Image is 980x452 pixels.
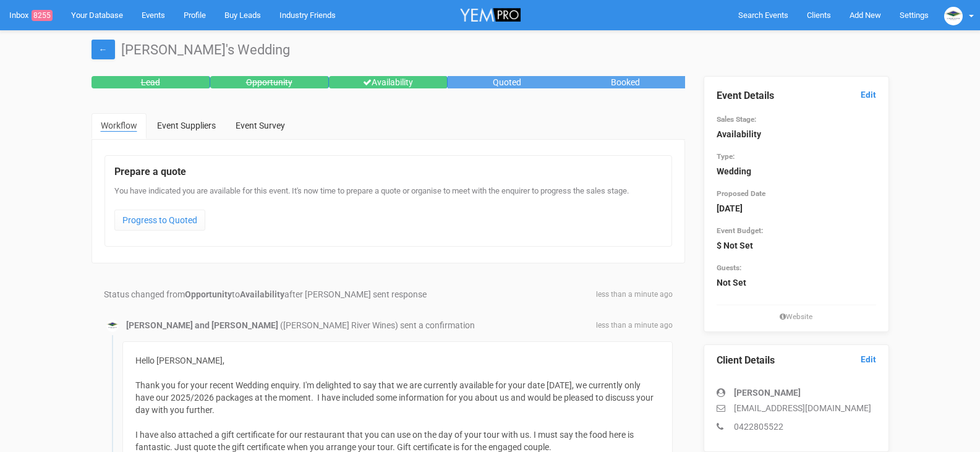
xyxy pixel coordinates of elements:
[717,152,735,161] small: Type:
[861,89,876,101] a: Edit
[135,354,660,367] div: Hello [PERSON_NAME],
[717,226,763,235] small: Event Budget:
[596,320,673,331] span: less than a minute ago
[738,11,788,20] span: Search Events
[717,115,756,124] small: Sales Stage:
[734,388,801,398] strong: [PERSON_NAME]
[210,76,329,88] div: Opportunity
[717,89,876,103] legend: Event Details
[114,185,662,237] div: You have indicated you are available for this event. It's now time to prepare a quote or organise...
[148,113,225,138] a: Event Suppliers
[114,210,205,231] a: Progress to Quoted
[240,289,284,299] strong: Availability
[944,7,963,25] img: logo.JPG
[807,11,831,20] span: Clients
[717,354,876,368] legend: Client Details
[566,76,685,88] div: Booked
[92,43,889,58] h1: [PERSON_NAME]'s Wedding
[861,354,876,365] a: Edit
[185,289,232,299] strong: Opportunity
[717,129,761,139] strong: Availability
[717,420,876,433] p: 0422805522
[717,166,751,176] strong: Wedding
[448,76,566,88] div: Quoted
[32,10,53,21] span: 8255
[92,113,147,139] a: Workflow
[126,320,278,330] strong: [PERSON_NAME] and [PERSON_NAME]
[329,76,448,88] div: Availability
[717,263,741,272] small: Guests:
[717,189,765,198] small: Proposed Date
[92,76,210,88] div: Lead
[226,113,294,138] a: Event Survey
[717,402,876,414] p: [EMAIL_ADDRESS][DOMAIN_NAME]
[717,312,876,322] small: Website
[104,289,427,299] span: Status changed from to after [PERSON_NAME] sent response
[114,165,662,179] legend: Prepare a quote
[850,11,881,20] span: Add New
[106,320,119,332] img: logo.JPG
[717,203,743,213] strong: [DATE]
[92,40,115,59] a: ←
[596,289,673,300] span: less than a minute ago
[717,278,746,288] strong: Not Set
[280,320,475,330] span: ([PERSON_NAME] River Wines) sent a confirmation
[717,241,753,250] strong: $ Not Set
